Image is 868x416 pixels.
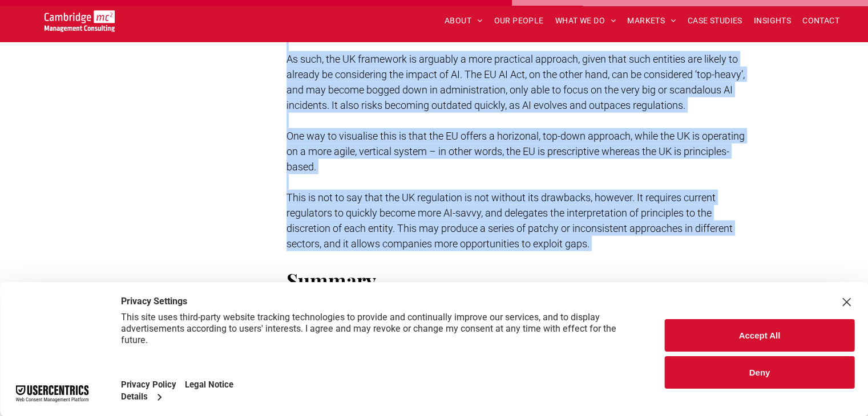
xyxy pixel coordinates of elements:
img: Go to Homepage [45,10,115,32]
span: One way to visualise this is that the EU offers a horizonal, top-down approach, while the UK is o... [286,130,745,173]
span: Summary [286,267,376,293]
a: Your Business Transformed | Cambridge Management Consulting [45,12,115,24]
a: WHAT WE DO [550,12,622,30]
a: ABOUT [439,12,488,30]
a: CASE STUDIES [682,12,748,30]
a: CONTACT [797,12,845,30]
a: OUR PEOPLE [488,12,549,30]
span: As such, the UK framework is arguably a more practical approach, given that such entities are lik... [286,53,745,111]
a: MARKETS [621,12,681,30]
span: This is not to say that the UK regulation is not without its drawbacks, however. It requires curr... [286,191,733,250]
a: INSIGHTS [748,12,797,30]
